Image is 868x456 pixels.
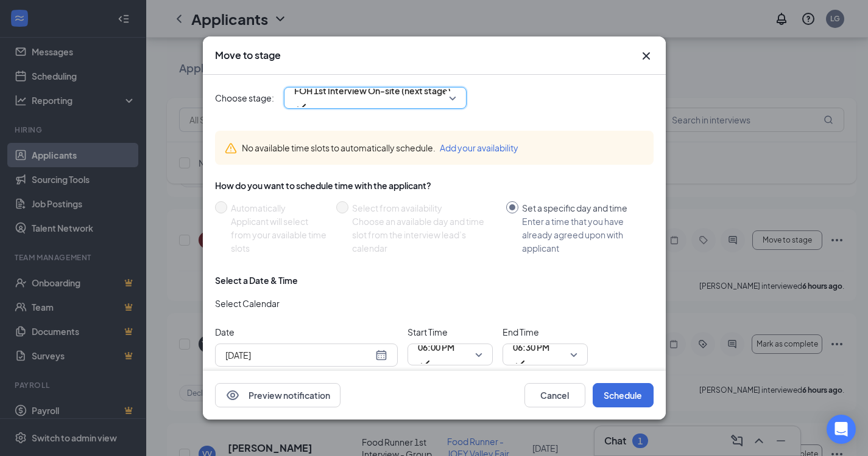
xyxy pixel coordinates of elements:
[522,215,644,255] div: Enter a time that you have already agreed upon with applicant
[503,325,588,339] span: End Time
[294,81,451,100] span: FOH 1st Interview On-site (next stage)
[215,274,298,286] div: Select a Date & Time
[593,383,654,407] button: Schedule
[352,201,496,215] div: Select from availability
[215,91,274,105] span: Choose stage:
[231,215,326,255] div: Applicant will select from your available time slots
[418,356,432,371] svg: Checkmark
[639,49,654,63] button: Close
[215,49,281,62] h3: Move to stage
[294,100,309,114] svg: Checkmark
[408,325,493,339] span: Start Time
[440,141,518,154] button: Add your availability
[231,201,326,215] div: Automatically
[215,297,280,310] span: Select Calendar
[352,215,496,255] div: Choose an available day and time slot from the interview lead’s calendar
[827,415,856,444] div: Open Intercom Messenger
[513,338,549,356] span: 06:30 PM
[513,356,528,371] svg: Checkmark
[225,388,240,402] svg: Eye
[524,383,585,407] button: Cancel
[215,383,340,407] button: EyePreview notification
[225,348,373,362] input: Aug 26, 2025
[418,338,454,356] span: 06:00 PM
[215,179,654,192] div: How do you want to schedule time with the applicant?
[242,141,644,154] div: No available time slots to automatically schedule.
[225,142,237,154] svg: Warning
[639,49,654,63] svg: Cross
[215,325,398,339] span: Date
[522,201,644,215] div: Set a specific day and time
